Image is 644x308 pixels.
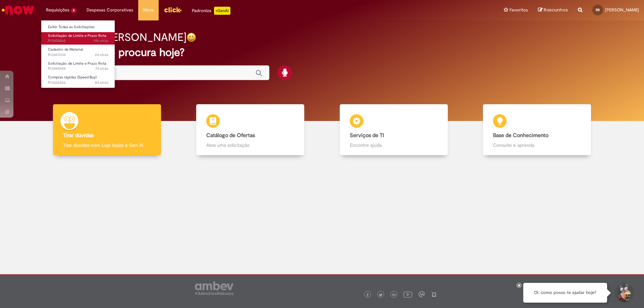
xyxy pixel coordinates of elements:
[350,132,384,139] b: Serviços de TI
[41,32,115,45] a: Aberto R13458862 : Solicitação de Limite e Prazo Rota
[544,7,568,13] span: Rascunhos
[48,47,83,52] span: Cadastro de Material
[95,66,108,71] span: 7d atrás
[35,104,179,156] a: Tirar dúvidas Tirar dúvidas com Lupi Assist e Gen Ai
[95,80,108,85] time: 21/08/2025 14:24:48
[48,66,108,71] span: R13440955
[509,7,528,13] span: Favoritos
[1,3,35,17] img: ServiceNow
[48,61,106,66] span: Solicitação de Limite e Prazo Rota
[206,142,294,148] p: Abra uma solicitação
[538,7,568,13] a: Rascunhos
[58,32,186,43] h2: Bom dia, [PERSON_NAME]
[214,7,230,15] p: +GenAi
[94,38,108,43] span: 19h atrás
[322,104,466,156] a: Serviços de TI Encontre ajuda
[493,132,548,139] b: Base de Conhecimento
[379,293,382,297] img: logo_footer_twitter.png
[179,104,322,156] a: Catálogo de Ofertas Abra uma solicitação
[350,142,438,148] p: Encontre ajuda
[48,33,106,38] span: Solicitação de Limite e Prazo Rota
[48,75,97,80] span: Compras rápidas (Speed Buy)
[186,33,196,42] img: happy-face.png
[48,52,108,58] span: R13453330
[164,5,182,15] img: click_logo_yellow_360x200.png
[41,20,115,88] ul: Requisições
[366,293,369,297] img: logo_footer_facebook.png
[493,142,581,148] p: Consulte e aprenda
[95,66,108,71] time: 22/08/2025 16:52:57
[605,7,639,13] span: [PERSON_NAME]
[404,290,412,299] img: logo_footer_youtube.png
[95,80,108,85] span: 8d atrás
[41,46,115,58] a: Aberto R13453330 : Cadastro de Material
[95,52,108,57] time: 27/08/2025 15:51:44
[206,132,255,139] b: Catálogo de Ofertas
[94,38,108,43] time: 28/08/2025 15:52:18
[41,74,115,86] a: Aberto R13436566 : Compras rápidas (Speed Buy)
[71,8,76,13] span: 4
[419,291,425,297] img: logo_footer_workplace.png
[48,38,108,44] span: R13458862
[431,291,437,297] img: logo_footer_naosei.png
[596,8,600,12] span: RB
[466,104,609,156] a: Base de Conhecimento Consulte e aprenda
[195,282,233,295] img: logo_footer_ambev_rotulo_gray.png
[48,80,108,85] span: R13436566
[192,7,230,15] div: Padroniza
[41,60,115,72] a: Aberto R13440955 : Solicitação de Limite e Prazo Rota
[58,47,586,58] h2: O que você procura hoje?
[392,293,396,297] img: logo_footer_linkedin.png
[523,283,607,303] div: Oi, como posso te ajudar hoje?
[143,7,154,13] span: More
[63,132,94,139] b: Tirar dúvidas
[46,7,69,13] span: Requisições
[87,7,133,13] span: Despesas Corporativas
[63,142,151,148] p: Tirar dúvidas com Lupi Assist e Gen Ai
[614,283,634,303] button: Iniciar Conversa de Suporte
[95,52,108,57] span: 2d atrás
[41,23,115,31] a: Exibir Todas as Solicitações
